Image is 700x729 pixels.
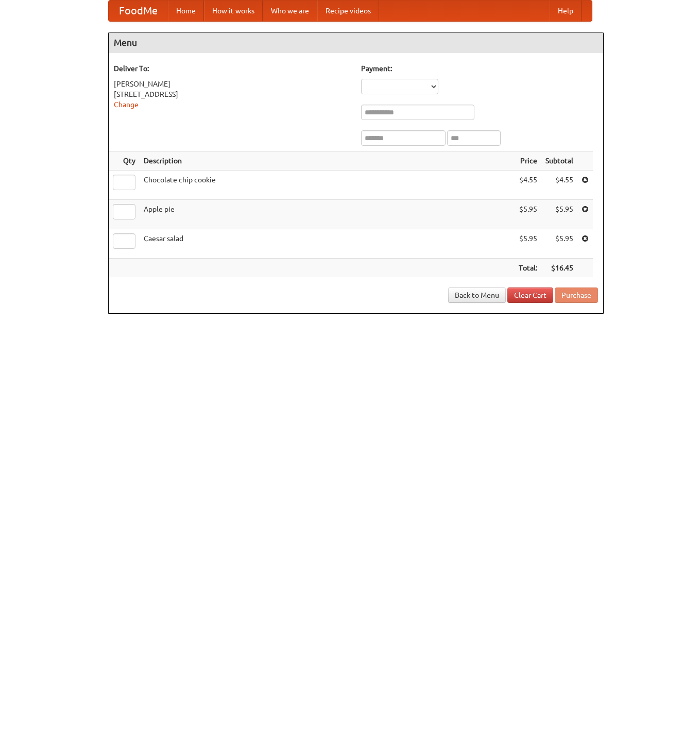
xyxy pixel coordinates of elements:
[507,287,553,303] a: Clear Cart
[140,229,515,259] td: Caesar salad
[114,100,139,109] a: Change
[109,32,603,53] h4: Menu
[541,151,577,171] th: Subtotal
[263,1,317,21] a: Who we are
[541,171,577,200] td: $4.55
[555,287,598,303] button: Purchase
[515,171,541,200] td: $4.55
[515,229,541,259] td: $5.95
[114,89,351,99] div: [STREET_ADDRESS]
[114,63,351,74] h5: Deliver To:
[204,1,263,21] a: How it works
[168,1,204,21] a: Home
[515,151,541,171] th: Price
[140,171,515,200] td: Chocolate chip cookie
[109,151,140,171] th: Qty
[541,229,577,259] td: $5.95
[515,259,541,278] th: Total:
[140,200,515,229] td: Apple pie
[317,1,379,21] a: Recipe videos
[515,200,541,229] td: $5.95
[114,79,351,89] div: [PERSON_NAME]
[541,259,577,278] th: $16.45
[361,63,598,74] h5: Payment:
[140,151,515,171] th: Description
[109,1,168,21] a: FoodMe
[550,1,582,21] a: Help
[541,200,577,229] td: $5.95
[448,287,506,303] a: Back to Menu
